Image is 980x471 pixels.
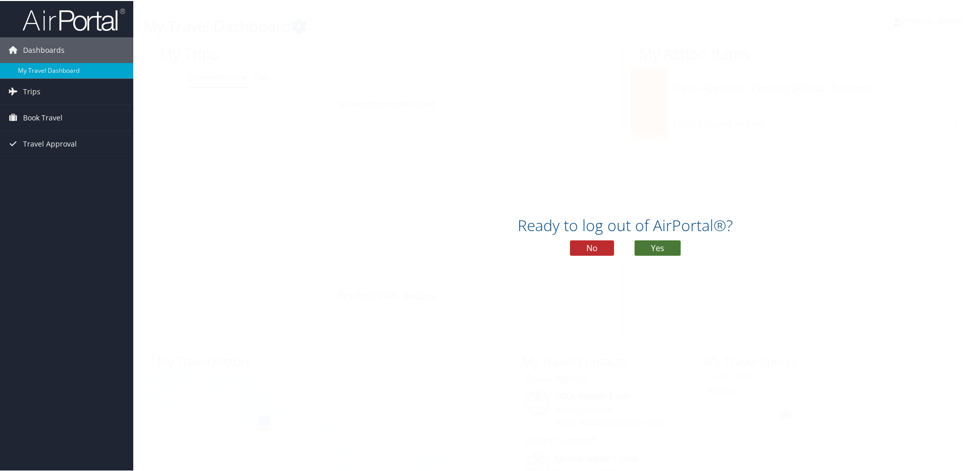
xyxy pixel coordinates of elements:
[635,239,681,255] button: Yes
[570,239,614,255] button: No
[23,78,40,104] span: Trips
[23,7,125,31] img: airportal-logo.png
[23,104,63,130] span: Book Travel
[23,36,65,62] span: Dashboards
[23,130,77,156] span: Travel Approval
